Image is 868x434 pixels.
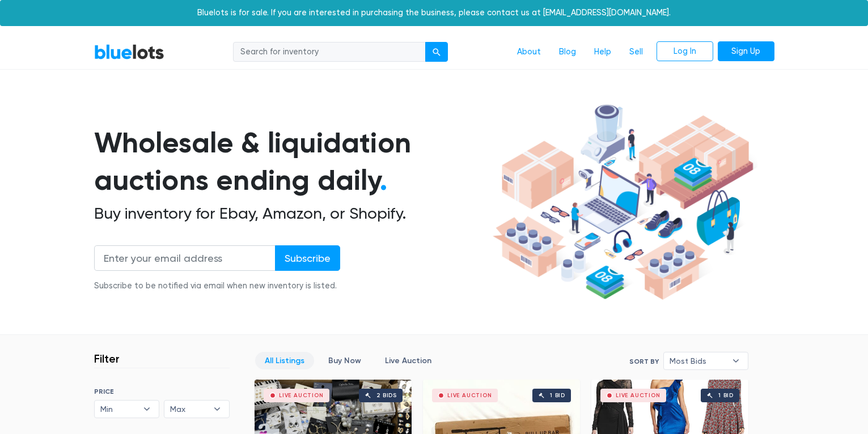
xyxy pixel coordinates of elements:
a: Buy Now [319,352,371,369]
b: ▾ [724,352,748,369]
a: Sign Up [718,41,774,62]
div: Live Auction [279,393,324,398]
h1: Wholesale & liquidation auctions ending daily [94,124,489,199]
a: Sell [620,41,652,63]
span: Min [100,401,138,418]
a: All Listings [255,352,314,369]
div: Live Auction [447,393,492,398]
a: About [508,41,550,63]
input: Enter your email address [94,245,276,271]
a: Log In [657,41,713,62]
h6: PRICE [94,388,230,395]
input: Subscribe [275,245,340,271]
div: Subscribe to be notified via email when new inventory is listed. [94,280,340,292]
div: Live Auction [616,393,660,398]
h2: Buy inventory for Ebay, Amazon, or Shopify. [94,204,489,223]
span: . [380,163,387,197]
span: Most Bids [670,352,726,369]
a: BlueLots [94,44,164,60]
span: Max [170,401,208,418]
label: Sort By [629,356,659,367]
div: 1 bid [718,393,734,398]
a: Live Auction [375,352,441,369]
b: ▾ [205,401,229,418]
div: 1 bid [550,393,565,398]
div: 2 bids [376,393,397,398]
a: Help [585,41,620,63]
a: Blog [550,41,585,63]
img: hero-ee84e7d0318cb26816c560f6b4441b76977f77a177738b4e94f68c95b2b83dbb.png [489,99,757,305]
b: ▾ [135,401,159,418]
h3: Filter [94,352,120,365]
input: Search for inventory [233,42,426,62]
